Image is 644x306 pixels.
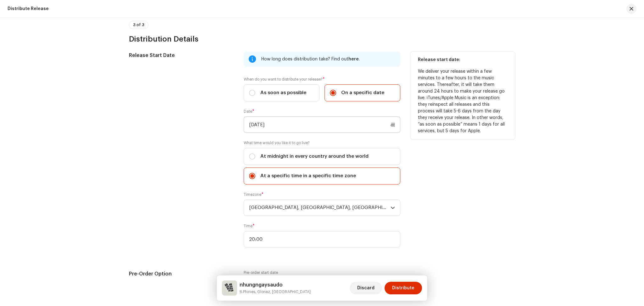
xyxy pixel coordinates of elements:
label: When do you want to distribute your release? [244,77,400,82]
label: Time [244,224,255,229]
span: On a specific date [341,89,384,96]
p: We deliver your release within a few minutes to a few hours to the music services. Thereafter, it... [418,68,508,134]
img: 2bc53146-647d-428f-a679-d151bfaa202a [222,280,237,296]
input: Select Date [244,116,400,133]
h3: Distribution Details [129,34,515,44]
p: Release start date: [418,57,508,63]
label: What time would you like it to go live? [244,140,400,145]
h5: Release Start Date [129,52,234,59]
span: Bangkok, Hanoi, Jakarta [249,200,391,216]
button: Distribute [385,282,422,294]
button: Discard [350,282,382,294]
span: At midnight in every country around the world [260,153,369,160]
input: Enter hh:mm from 00:00 to 23:59 [244,231,400,247]
small: nhungngaysaudo [240,289,311,295]
span: At a specific time in a specific time zone [260,173,356,179]
span: 3 of 3 [133,23,144,27]
span: here [348,57,359,61]
h5: Pre-Order Option [129,270,234,278]
label: Date [244,109,254,114]
div: How long does distribution take? Find out . [261,55,395,63]
div: Distribute Release [8,6,49,11]
label: Pre-order start date [244,270,278,275]
div: dropdown trigger [391,200,395,216]
label: Timezone [244,192,264,197]
span: Discard [357,282,375,294]
span: As soon as possible [260,89,306,96]
h5: nhungngaysaudo [240,281,311,289]
span: Distribute [392,282,414,294]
